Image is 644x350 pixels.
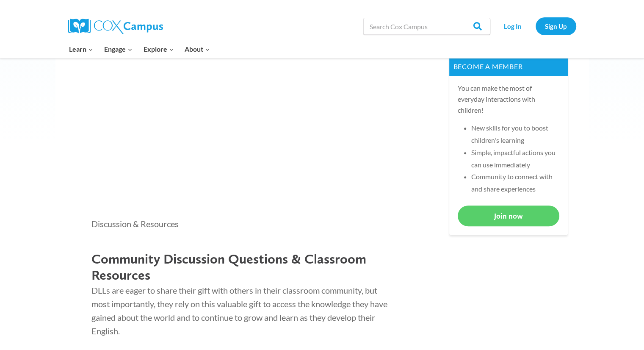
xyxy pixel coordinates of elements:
p: Become a member [449,57,568,76]
nav: Primary Navigation [64,40,216,58]
button: Child menu of About [179,40,216,58]
li: Simple, impactful actions you can use immediately [471,147,559,171]
a: Join now [458,206,559,226]
li: New skills for you to boost children's learning [471,122,559,147]
div: Discussion & Resources [91,217,388,231]
a: Log In [495,17,531,35]
h3: Community Discussion Questions & Classroom Resources [91,251,388,283]
button: Child menu of Learn [64,40,99,58]
nav: Secondary Navigation [495,17,576,35]
a: Sign Up [536,17,576,35]
p: You can make the most of everyday interactions with children! [458,83,559,115]
input: Search Cox Campus [363,18,490,35]
button: Child menu of Explore [138,40,180,58]
img: Cox Campus [68,19,163,34]
button: Child menu of Engage [99,40,138,58]
li: Community to connect with and share experiences [471,171,559,195]
p: DLLs are eager to share their gift with others in their classroom community, but most importantly... [91,283,388,338]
